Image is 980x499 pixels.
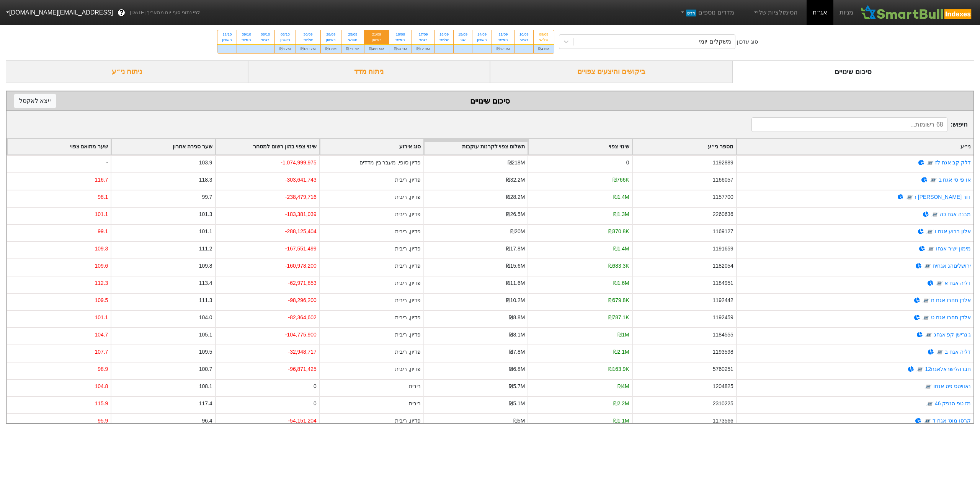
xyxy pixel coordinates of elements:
[199,348,212,356] div: 109.5
[98,193,108,201] div: 98.1
[285,193,317,201] div: -238,479,716
[750,5,801,20] a: הסימולציות שלי
[924,417,931,425] img: tase link
[737,139,973,154] div: Toggle SortBy
[458,32,467,37] div: 15/09
[325,32,336,37] div: 28/09
[314,382,317,390] div: 0
[934,332,971,338] a: ג'נרישן קפ אגחג
[519,32,529,37] div: 10/09
[497,37,510,42] div: חמישי
[713,296,733,304] div: 1192442
[395,348,421,356] div: פדיון, ריבית
[7,139,111,154] div: Toggle SortBy
[222,37,232,42] div: ראשון
[929,176,937,184] img: tase link
[508,159,525,167] div: ₪218M
[395,262,421,270] div: פדיון, ריבית
[626,159,629,167] div: 0
[395,296,421,304] div: פדיון, ריבית
[506,210,525,218] div: ₪26.5M
[6,60,248,83] div: ניתוח ני״ע
[613,245,629,253] div: ₪1.4M
[633,139,736,154] div: Toggle SortBy
[922,297,930,304] img: tase link
[320,139,423,154] div: Toggle SortBy
[95,279,108,287] div: 112.3
[279,37,291,42] div: ראשון
[509,314,525,322] div: ₪8.8M
[477,37,487,42] div: ראשון
[199,400,212,408] div: 117.4
[199,245,212,253] div: 111.2
[261,37,270,42] div: רביעי
[216,139,319,154] div: Toggle SortBy
[732,60,975,83] div: סיכום שינויים
[95,176,108,184] div: 116.7
[713,176,733,184] div: 1166057
[95,400,108,408] div: 115.9
[14,94,56,108] button: ייצא לאקסל
[95,210,108,218] div: 101.1
[341,44,364,53] div: ₪71.7M
[477,32,487,37] div: 14/09
[288,296,317,304] div: -98,296,200
[538,32,549,37] div: 09/09
[288,314,317,322] div: -82,364,602
[395,331,421,339] div: פדיון, ריבית
[713,193,733,201] div: 1157700
[389,44,412,53] div: ₪53.1M
[285,331,317,339] div: -104,775,900
[506,245,525,253] div: ₪17.8M
[933,418,971,424] a: קרסו מוט' אגח ד
[506,262,525,270] div: ₪15.6M
[713,348,733,356] div: 1193598
[346,37,359,42] div: חמישי
[940,211,971,217] a: מבנה אגח כה
[285,228,317,236] div: -288,125,404
[906,193,913,201] img: tase link
[515,44,533,53] div: -
[275,44,295,53] div: ₪3.7M
[617,382,629,390] div: ₪4M
[369,32,384,37] div: 21/09
[409,400,421,408] div: ריבית
[509,348,525,356] div: ₪7.8M
[296,44,320,53] div: ₪130.7M
[458,37,467,42] div: שני
[713,210,733,218] div: 2260636
[509,365,525,373] div: ₪6.8M
[199,159,212,167] div: 103.9
[924,262,931,270] img: tase link
[95,262,108,270] div: 109.6
[613,348,629,356] div: ₪2.1M
[130,9,200,16] span: לפי נתוני סוף יום מתאריך [DATE]
[285,262,317,270] div: -160,978,200
[613,400,629,408] div: ₪2.2M
[915,194,971,200] a: דור [PERSON_NAME] ז
[506,176,525,184] div: ₪32.2M
[699,37,731,46] div: משקלים יומי
[369,37,384,42] div: ראשון
[424,139,528,154] div: Toggle SortBy
[394,37,407,42] div: חמישי
[288,365,317,373] div: -96,871,425
[926,228,934,236] img: tase link
[713,314,733,322] div: 1192459
[497,32,510,37] div: 11/09
[939,177,971,183] a: או פי סי אגח ב
[202,417,212,425] div: 96.4
[506,279,525,287] div: ₪11.6M
[713,245,733,253] div: 1191659
[924,383,932,390] img: tase link
[199,279,212,287] div: 113.4
[737,38,758,46] div: סוג עדכון
[454,44,472,53] div: -
[613,417,629,425] div: ₪1.1M
[713,262,733,270] div: 1182054
[279,32,291,37] div: 05/10
[439,32,449,37] div: 16/09
[242,37,251,42] div: חמישי
[713,382,733,390] div: 1204825
[509,400,525,408] div: ₪5.1M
